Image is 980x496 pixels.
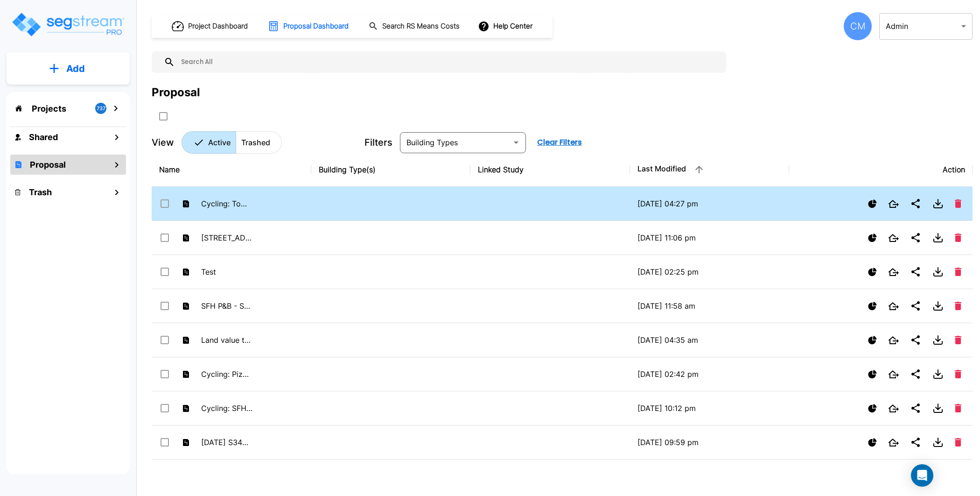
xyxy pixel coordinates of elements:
[188,21,248,32] h1: Project Dashboard
[637,437,782,448] p: [DATE] 09:59 pm
[906,228,925,247] button: Share
[864,230,881,246] button: Show Proposal Tiers
[884,230,903,246] button: Open New Tab
[30,158,66,171] h1: Proposal
[906,433,925,452] button: Share
[32,102,66,115] p: Projects
[364,135,392,149] p: Filters
[201,334,252,346] p: Land value test
[884,298,903,314] button: Open New Tab
[201,437,252,448] p: [DATE] S34PDT Dept Store_template3
[951,196,965,212] button: Delete
[929,331,947,349] button: Download
[906,297,925,315] button: Share
[159,164,304,175] div: Name
[637,403,782,414] p: [DATE] 10:12 pm
[182,131,236,154] button: Active
[168,16,253,36] button: Project Dashboard
[884,401,903,416] button: Open New Tab
[97,105,105,113] p: 737
[906,365,925,383] button: Share
[201,368,252,380] p: Cycling: Pizza Place Tenant [DATE]
[864,264,881,280] button: Show Proposal Tiers
[864,366,881,383] button: Show Proposal Tiers
[951,434,965,450] button: Delete
[884,333,903,348] button: Open New Tab
[929,194,947,213] button: Download
[951,400,965,416] button: Delete
[929,297,947,315] button: Download
[382,21,460,32] h1: Search RS Means Costs
[906,399,925,418] button: Share
[637,198,782,209] p: [DATE] 04:27 pm
[864,196,881,212] button: Show Proposal Tiers
[864,298,881,314] button: Show Proposal Tiers
[311,153,471,187] th: Building Type(s)
[201,232,252,243] p: [STREET_ADDRESS]
[476,17,536,35] button: Help Center
[283,21,349,32] h1: Proposal Dashboard
[637,232,782,243] p: [DATE] 11:06 pm
[29,131,58,143] h1: Shared
[201,266,252,277] p: Test
[208,137,231,148] p: Active
[951,264,965,280] button: Delete
[929,228,947,247] button: Download
[864,434,881,451] button: Show Proposal Tiers
[29,186,52,198] h1: Trash
[403,136,508,149] input: Building Types
[264,16,354,36] button: Proposal Dashboard
[182,131,282,154] div: Platform
[864,332,881,348] button: Show Proposal Tiers
[884,196,903,212] button: Open New Tab
[201,198,252,209] p: Cycling: Townhouse [DATE]_template
[7,55,130,82] button: Add
[154,107,173,126] button: SelectAll
[11,11,125,38] img: Logo
[236,131,282,154] button: Trashed
[884,435,903,450] button: Open New Tab
[365,17,465,35] button: Search RS Means Costs
[201,403,252,414] p: Cycling: SFH [DATE]
[844,12,872,40] div: CM
[864,400,881,417] button: Show Proposal Tiers
[951,332,965,348] button: Delete
[906,194,925,213] button: Share
[951,230,965,246] button: Delete
[911,464,933,487] div: Open Intercom Messenger
[929,262,947,281] button: Download
[510,136,523,149] button: Open
[152,84,200,101] div: Proposal
[533,133,586,152] button: Clear Filters
[630,153,790,187] th: Last Modified
[906,331,925,349] button: Share
[884,264,903,280] button: Open New Tab
[886,21,958,32] p: Admin
[929,433,947,452] button: Download
[637,368,782,380] p: [DATE] 02:42 pm
[884,367,903,382] button: Open New Tab
[929,399,947,418] button: Download
[201,300,252,312] p: SFH P&B - SS+WOOD
[66,62,85,76] p: Add
[241,137,270,148] p: Trashed
[637,300,782,312] p: [DATE] 11:58 am
[951,298,965,314] button: Delete
[152,135,174,149] p: View
[906,262,925,281] button: Share
[637,266,782,277] p: [DATE] 02:25 pm
[929,365,947,383] button: Download
[789,153,973,187] th: Action
[951,366,965,382] button: Delete
[637,334,782,346] p: [DATE] 04:35 am
[175,51,721,73] input: Search All
[470,153,630,187] th: Linked Study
